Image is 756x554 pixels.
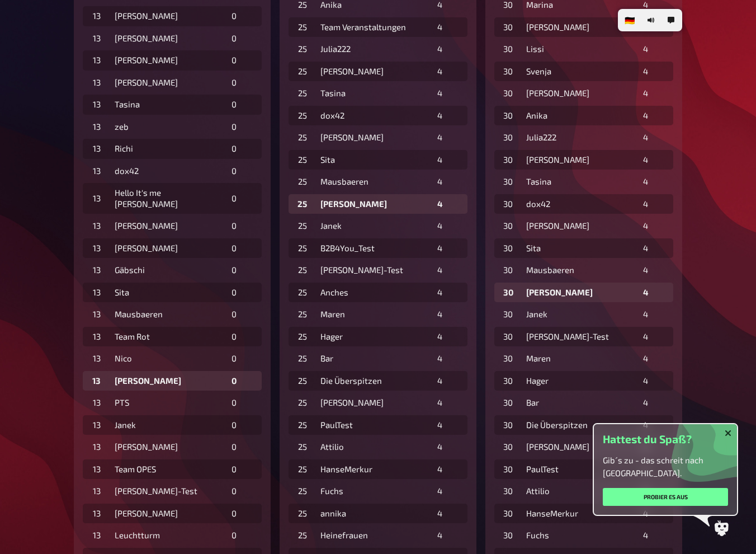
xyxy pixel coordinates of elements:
[227,481,262,501] td: 0
[526,331,634,342] div: [PERSON_NAME]-Test
[83,327,110,347] td: 13
[433,481,467,501] td: 4
[526,420,634,431] div: Die Überspitzen
[494,216,522,236] td: 30
[289,172,316,192] td: 25
[433,260,467,280] td: 4
[83,161,110,181] td: 13
[639,393,673,413] td: 4
[227,95,262,115] td: 0
[320,309,428,320] div: Maren
[526,397,634,409] div: Bar
[526,508,634,519] div: HanseMerkur
[526,154,634,166] div: [PERSON_NAME]
[526,375,634,387] div: Hager
[289,504,316,524] td: 25
[494,62,522,82] td: 30
[227,117,262,137] td: 0
[83,238,110,259] td: 13
[115,331,223,342] div: Team Rot
[603,488,728,506] a: Probier es aus
[115,486,223,497] div: [PERSON_NAME]-Test
[433,415,467,435] td: 4
[320,464,428,475] div: HanseMerkur
[526,44,634,55] div: Lissi
[433,83,467,104] td: 4
[320,132,428,143] div: [PERSON_NAME]
[494,504,522,524] td: 30
[526,442,634,453] div: [PERSON_NAME]
[289,459,316,480] td: 25
[433,504,467,524] td: 4
[83,415,110,435] td: 13
[494,150,522,170] td: 30
[639,128,673,148] td: 4
[227,393,262,413] td: 0
[83,95,110,115] td: 13
[433,304,467,325] td: 4
[320,110,428,121] div: dox42
[320,199,428,210] div: [PERSON_NAME]
[115,375,223,387] div: [PERSON_NAME]
[289,106,316,126] td: 25
[289,327,316,347] td: 25
[639,327,673,347] td: 4
[526,243,634,254] div: Sita
[526,22,634,33] div: [PERSON_NAME]
[526,66,634,77] div: Svenja
[115,420,223,431] div: Janek
[83,459,110,480] td: 13
[433,238,467,259] td: 4
[320,375,428,387] div: Die Überspitzen
[83,183,110,214] td: 13
[433,150,467,170] td: 4
[526,176,634,187] div: Tasina
[639,260,673,280] td: 4
[433,194,467,214] td: 4
[227,238,262,259] td: 0
[83,73,110,93] td: 13
[320,442,428,453] div: Attilio
[320,486,428,497] div: Fuchs
[320,331,428,342] div: Hager
[494,238,522,259] td: 30
[433,283,467,303] td: 4
[289,304,316,325] td: 25
[289,260,316,280] td: 25
[433,128,467,148] td: 4
[115,11,223,22] div: [PERSON_NAME]
[83,283,110,303] td: 13
[433,172,467,192] td: 4
[115,530,223,541] div: Leuchtturm
[227,459,262,480] td: 0
[289,393,316,413] td: 25
[639,106,673,126] td: 4
[320,154,428,166] div: Sita
[433,371,467,391] td: 4
[289,17,316,37] td: 25
[433,459,467,480] td: 4
[494,106,522,126] td: 30
[320,66,428,77] div: [PERSON_NAME]
[639,172,673,192] td: 4
[289,216,316,236] td: 25
[227,29,262,49] td: 0
[639,349,673,369] td: 4
[227,260,262,280] td: 0
[115,353,223,364] div: Nico
[115,121,223,133] div: zeb
[526,265,634,276] div: Mausbaeren
[227,183,262,214] td: 0
[227,216,262,236] td: 0
[433,327,467,347] td: 4
[83,437,110,457] td: 13
[227,327,262,347] td: 0
[289,62,316,82] td: 25
[494,304,522,325] td: 30
[433,39,467,59] td: 4
[494,194,522,214] td: 30
[526,464,634,475] div: PaulTest
[227,349,262,369] td: 0
[83,139,110,159] td: 13
[289,525,316,546] td: 25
